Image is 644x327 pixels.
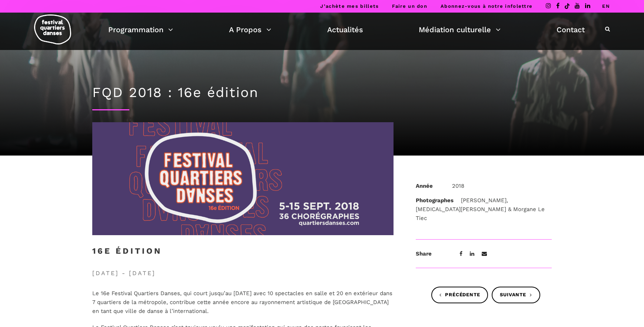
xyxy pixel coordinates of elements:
[416,181,445,190] span: Année
[92,246,162,265] h4: 16e édition
[92,290,392,314] span: Le 16e Festival Quartiers Danses, qui court jusqu’au [DATE] avec 10 spectacles en salle et 20 en ...
[419,23,501,36] a: Médiation culturelle
[416,249,445,258] span: Share
[431,287,488,303] a: PRÉCÉDENTE
[92,84,552,101] h1: FQD 2018 : 16e édition
[108,23,173,36] a: Programmation
[452,183,464,189] span: 2018
[92,268,394,278] span: [DATE] - [DATE]
[602,3,610,9] a: EN
[439,291,480,299] span: PRÉCÉDENTE
[416,197,545,221] span: [PERSON_NAME], [MEDICAL_DATA][PERSON_NAME] & Morgane Le Tiec
[441,3,532,9] a: Abonnez-vous à notre infolettre
[416,196,454,205] span: Photographes
[327,23,363,36] a: Actualités
[229,23,271,36] a: A Propos
[320,3,379,9] a: J’achète mes billets
[392,3,427,9] a: Faire un don
[492,287,540,303] a: SUIVANTE
[34,14,71,44] img: logo-fqd-med
[557,23,585,36] a: Contact
[500,291,532,299] span: SUIVANTE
